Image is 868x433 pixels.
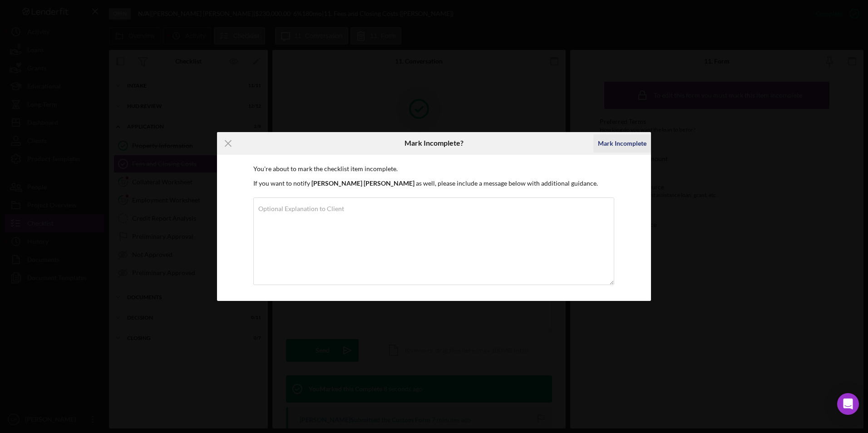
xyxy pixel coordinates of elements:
[593,134,651,153] button: Mark Incomplete
[598,134,646,153] div: Mark Incomplete
[258,205,344,212] label: Optional Explanation to Client
[253,164,615,174] p: You're about to mark the checklist item incomplete.
[404,139,464,147] h6: Mark Incomplete?
[837,393,859,415] div: Open Intercom Messenger
[253,178,615,188] p: If you want to notify as well, please include a message below with additional guidance.
[311,179,414,187] b: [PERSON_NAME] [PERSON_NAME]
